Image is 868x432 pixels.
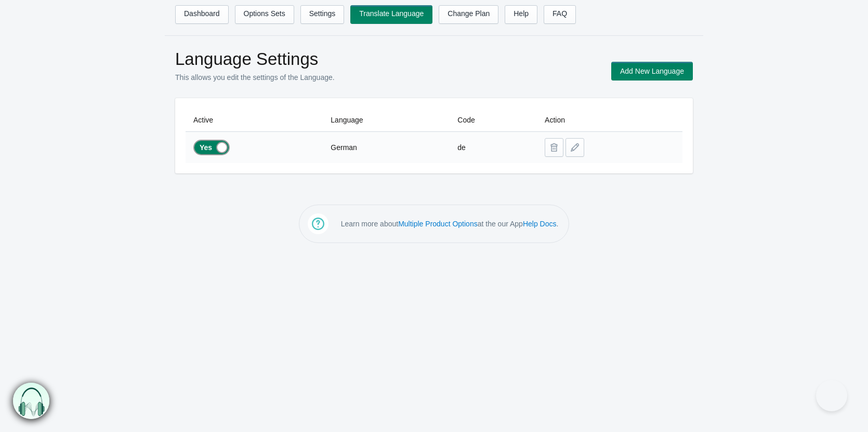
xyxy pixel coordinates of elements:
iframe: Toggle Customer Support [816,380,847,411]
th: Action [537,109,682,132]
img: bxm.png [14,383,50,420]
a: Dashboard [175,5,229,24]
h1: Language Settings [175,49,598,70]
a: Multiple Product Options [398,220,478,228]
th: Active [186,109,323,132]
a: Add New Language [611,53,693,62]
a: Change Plan [439,5,498,24]
td: de [450,132,537,164]
a: Help Docs [523,220,557,228]
th: Language [323,109,450,132]
a: Settings [300,5,345,24]
a: Options Sets [235,5,294,24]
td: German [323,132,450,164]
p: Learn more about at the our App . [341,219,559,229]
p: This allows you edit the settings of the Language. [175,72,598,83]
a: FAQ [544,5,576,24]
a: Help [505,5,537,24]
a: Translate Language [350,5,432,24]
th: Code [450,109,537,132]
button: Add New Language [611,62,693,80]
